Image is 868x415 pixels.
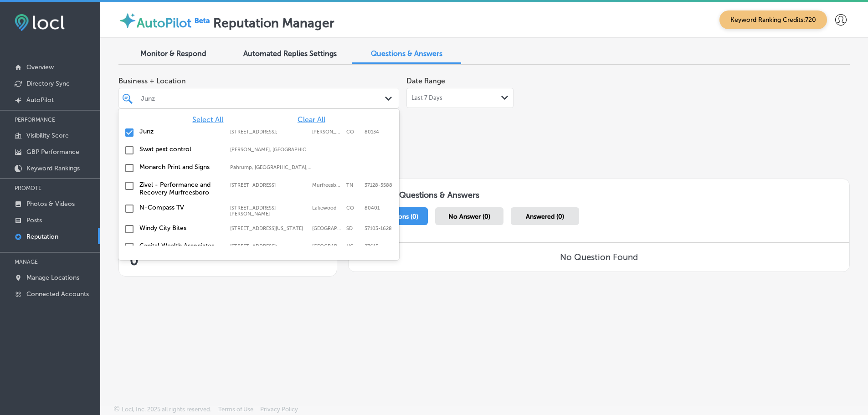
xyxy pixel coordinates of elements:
span: Answered (0) [526,213,564,220]
label: Swat pest control [139,145,221,153]
label: N-Compass TV [139,204,221,211]
p: Directory Sync [26,80,70,87]
label: 114 N Indiana Ave [230,225,308,231]
label: 80401 [365,205,380,217]
span: Business + Location [118,77,399,85]
img: fda3e92497d09a02dc62c9cd864e3231.png [15,14,65,31]
label: 37128-5588 [365,182,392,188]
label: NC [346,243,360,249]
p: Posts [26,216,42,224]
label: AutoPilot [137,15,191,31]
label: SD [346,225,360,231]
label: Sioux Falls [312,225,342,231]
p: GBP Performance [26,148,79,156]
span: Monitor & Respond [140,49,206,58]
label: TN [346,182,360,188]
label: Lakewood [312,205,342,217]
label: Date Range [406,77,445,85]
label: CO [346,205,360,217]
label: Junz [139,128,221,135]
span: Keyword Ranking Credits: 720 [719,10,827,29]
p: Manage Locations [26,274,79,282]
h1: Customer Questions & Answers [349,179,849,204]
label: 8319 Six Forks Rd ste 105; [230,243,308,249]
label: 27615 [365,243,378,249]
p: Keyword Rankings [26,164,80,172]
p: Locl, Inc. 2025 all rights reserved. [122,406,211,413]
p: Connected Accounts [26,290,89,298]
span: Clear All [298,115,325,124]
p: AutoPilot [26,96,54,104]
span: Questions & Answers [371,49,442,58]
label: Zivel - Performance and Recovery Murfreesboro [139,181,221,196]
label: Capital Wealth Associates, LLC. [139,242,221,257]
label: Pahrump, NV, USA | Whitney, NV, USA | Mesquite, NV, USA | Paradise, NV, USA | Henderson, NV, USA ... [230,164,312,170]
div: Junz [141,94,386,102]
h3: No Question Found [560,252,638,262]
label: 1144 Fortress Blvd Suite E [230,182,308,188]
p: Photos & Videos [26,200,75,208]
label: Reputation Manager [213,15,334,31]
label: Monarch Print and Signs [139,163,221,171]
span: No Answer (0) [448,213,490,220]
img: autopilot-icon [118,11,137,30]
label: 11211 Dransfeldt Road # 100; [230,129,308,135]
p: Visibility Score [26,132,69,139]
label: 80134 [365,129,379,135]
label: Windy City Bites [139,224,221,232]
h2: 0 [130,252,326,269]
p: Reputation [26,233,58,241]
label: 57103-1628 [365,225,392,231]
span: Automated Replies Settings [243,49,337,58]
span: Last 7 Days [411,94,442,102]
span: Select All [192,115,223,124]
img: Beta [191,15,213,25]
label: Parker [312,129,342,135]
label: Gilliam, LA, USA | Hosston, LA, USA | Eastwood, LA, USA | Blanchard, LA, USA | Shreveport, LA, US... [230,147,312,153]
p: Overview [26,63,54,71]
label: 1546 Cole Blvd Bldg 5, Suite 100 [230,205,308,217]
label: CO [346,129,360,135]
label: Murfreesboro [312,182,342,188]
label: Raleigh [312,243,342,249]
